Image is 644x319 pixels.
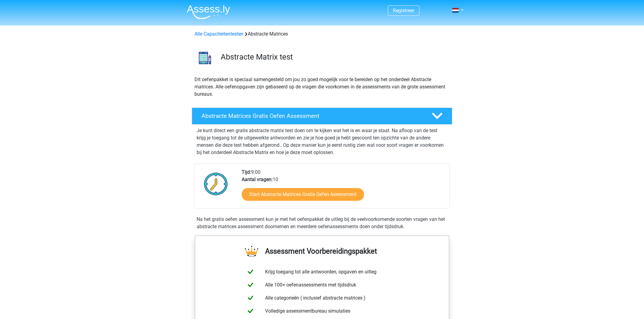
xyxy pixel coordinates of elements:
[194,216,450,230] div: Na het gratis oefen assessment kun je met het oefenpakket de uitleg bij de veelvoorkomende soorte...
[192,30,452,38] div: Abstracte Matrices
[237,169,449,208] div: 9:00 10
[201,169,231,199] img: Klok
[242,188,364,201] a: Start Abstracte Matrices Gratis Oefen Assessment
[194,31,243,37] a: Alle Capaciteitentesten
[187,5,230,19] img: Assessly
[393,8,414,13] a: Registreer
[189,108,455,125] a: Abstracte Matrices Gratis Oefen Assessment
[221,52,447,62] h3: Abstracte Matrix test
[194,76,450,98] p: Dit oefenpakket is speciaal samengesteld om jou zo goed mogelijk voor te bereiden op het onderdee...
[192,45,218,71] img: abstracte matrices
[242,177,273,182] b: Aantal vragen:
[197,127,447,156] p: Je kunt direct een gratis abstracte matrix test doen om te kijken wat het is en waar je staat. Na...
[242,169,251,175] b: Tijd:
[201,112,422,119] h4: Abstracte Matrices Gratis Oefen Assessment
